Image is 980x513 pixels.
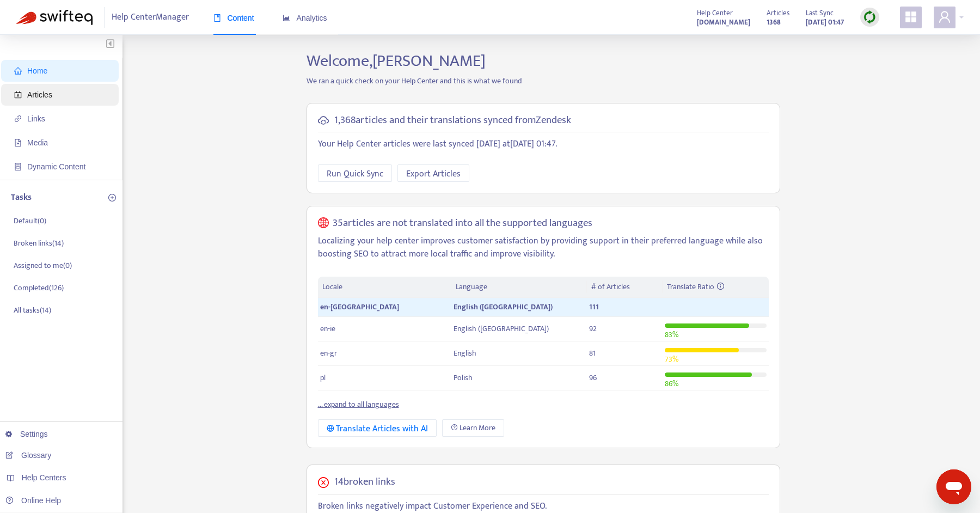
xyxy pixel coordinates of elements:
button: Translate Articles with AI [318,419,437,437]
span: en-ie [320,322,335,335]
a: Glossary [5,451,51,460]
strong: [DATE] 01:47 [806,16,844,28]
strong: 1368 [767,16,781,28]
p: Assigned to me ( 0 ) [14,260,72,271]
span: Articles [767,7,789,19]
strong: [DOMAIN_NAME] [697,16,750,28]
span: Help Center [697,7,733,19]
th: Locale [318,277,452,298]
th: # of Articles [587,277,663,298]
p: All tasks ( 14 ) [14,304,51,316]
button: Run Quick Sync [318,164,392,182]
span: Dynamic Content [27,162,85,171]
span: Articles [27,90,52,99]
button: Export Articles [397,164,469,182]
a: Learn More [442,419,504,437]
span: area-chart [283,14,290,22]
p: Your Help Center articles were last synced [DATE] at [DATE] 01:47 . [318,138,769,151]
span: container [14,163,22,170]
span: 111 [589,301,599,313]
span: 86 % [665,377,678,390]
a: ... expand to all languages [318,398,399,411]
span: Polish [454,371,473,384]
h5: 14 broken links [334,476,395,488]
span: appstore [904,10,917,23]
h5: 1,368 articles and their translations synced from Zendesk [334,114,571,127]
span: Analytics [283,14,327,22]
p: We ran a quick check on your Help Center and this is what we found [298,75,788,87]
span: en-gr [320,347,337,359]
a: Settings [5,430,48,438]
span: Run Quick Sync [327,167,383,181]
span: 83 % [665,328,678,341]
span: file-image [14,139,22,146]
span: 81 [589,347,596,359]
span: English ([GEOGRAPHIC_DATA]) [454,322,549,335]
span: home [14,67,22,75]
span: Help Centers [22,473,66,482]
a: [DOMAIN_NAME] [697,16,750,28]
span: user [938,10,951,23]
h5: 35 articles are not translated into all the supported languages [333,217,592,230]
span: link [14,115,22,123]
span: book [213,14,221,22]
a: Online Help [5,496,61,505]
span: cloud-sync [318,115,329,126]
span: Last Sync [806,7,834,19]
span: pl [320,371,326,384]
span: 73 % [665,353,678,365]
span: Help Center Manager [112,7,189,28]
span: en-[GEOGRAPHIC_DATA] [320,301,399,313]
span: close-circle [318,477,329,488]
div: Translate Ratio [667,281,764,293]
span: 92 [589,322,597,335]
span: English ([GEOGRAPHIC_DATA]) [454,301,553,313]
span: plus-circle [108,194,116,201]
img: sync.dc5367851b00ba804db3.png [863,10,877,24]
p: Broken links ( 14 ) [14,237,64,249]
span: Home [27,66,47,75]
span: Content [213,14,254,22]
th: Language [451,277,586,298]
span: 96 [589,371,597,384]
p: Default ( 0 ) [14,215,46,227]
p: Completed ( 126 ) [14,282,64,294]
span: Links [27,114,45,123]
p: Tasks [11,191,32,204]
span: account-book [14,91,22,99]
span: English [454,347,476,359]
span: Export Articles [406,167,461,181]
span: Learn More [460,422,495,434]
span: Media [27,138,48,147]
span: global [318,217,329,230]
span: Welcome, [PERSON_NAME] [307,47,486,75]
p: Localizing your help center improves customer satisfaction by providing support in their preferre... [318,235,769,261]
img: Swifteq [16,10,93,25]
iframe: Button to launch messaging window [936,469,971,504]
div: Translate Articles with AI [327,422,428,436]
